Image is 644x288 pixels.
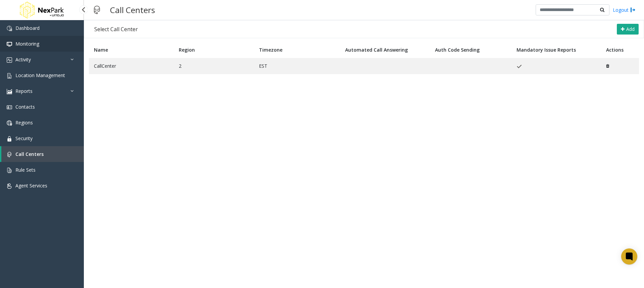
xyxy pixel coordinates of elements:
span: Monitoring [15,41,39,47]
img: 'icon' [7,73,12,78]
span: Reports [15,88,33,94]
span: Call Centers [15,151,44,157]
img: 'icon' [7,42,12,47]
td: EST [254,58,340,74]
span: Add [626,26,635,32]
img: check [517,64,522,69]
span: Security [15,135,33,141]
a: Call Centers [1,146,84,162]
div: Select Call Center [84,21,148,37]
img: 'icon' [7,168,12,173]
td: CallCenter [89,58,174,74]
span: Agent Services [15,182,47,189]
span: Activity [15,56,31,63]
th: Automated Call Answering [340,42,430,58]
img: 'icon' [7,183,12,189]
span: Location Management [15,72,65,78]
th: Name [89,42,174,58]
span: Dashboard [15,25,40,31]
h3: Call Centers [107,2,158,18]
span: Regions [15,119,33,126]
img: 'icon' [7,57,12,63]
img: 'icon' [7,105,12,110]
img: 'icon' [7,136,12,141]
th: Region [174,42,254,58]
th: Actions [601,42,639,58]
th: Timezone [254,42,340,58]
img: pageIcon [91,2,103,18]
td: 2 [174,58,254,74]
th: Auth Code Sending [430,42,512,58]
img: 'icon' [7,120,12,126]
img: 'icon' [7,26,12,31]
img: 'icon' [7,89,12,94]
img: 'icon' [7,152,12,157]
span: Rule Sets [15,167,36,173]
a: Logout [613,6,636,13]
img: logout [630,6,636,13]
button: Add [617,24,639,35]
th: Mandatory Issue Reports [512,42,601,58]
span: Contacts [15,104,35,110]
